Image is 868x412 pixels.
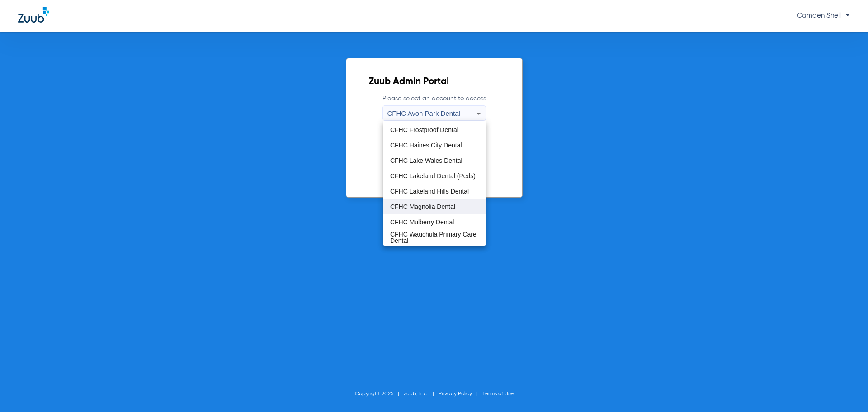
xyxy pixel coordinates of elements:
iframe: Chat Widget [823,369,868,412]
span: CFHC Mulberry Dental [390,219,454,225]
span: CFHC Lake Wales Dental [390,157,462,164]
span: CFHC Wauchula Primary Care Dental [390,231,479,244]
span: CFHC Lakeland Dental (Peds) [390,173,476,179]
span: CFHC Magnolia Dental [390,204,455,210]
span: CFHC Lakeland Hills Dental [390,188,469,194]
span: CFHC Frostproof Dental [390,127,458,133]
span: CFHC Haines City Dental [390,142,462,148]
